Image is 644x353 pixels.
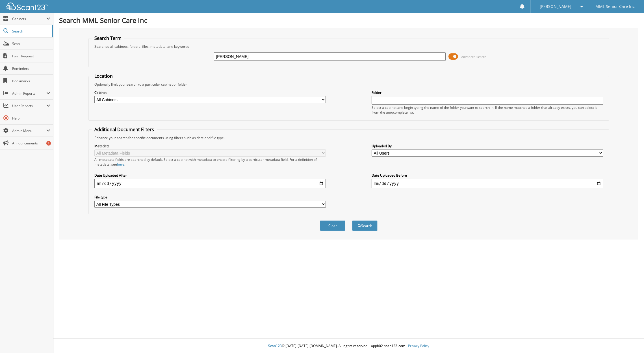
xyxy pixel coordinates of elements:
[12,41,50,46] span: Scan
[94,195,326,200] label: File type
[94,157,326,167] div: All metadata fields are searched by default. Select a cabinet with metadata to enable filtering b...
[461,55,486,59] span: Advanced Search
[94,173,326,178] label: Date Uploaded After
[46,141,51,146] div: 1
[92,73,116,79] legend: Location
[12,141,50,146] span: Announcements
[595,5,635,8] span: MML Senior Care Inc
[92,35,124,41] legend: Search Term
[117,162,124,167] a: here
[12,16,46,21] span: Cabinets
[12,103,46,108] span: User Reports
[12,66,50,71] span: Reminders
[92,135,606,140] div: Enhance your search for specific documents using filters such as date and file type.
[540,5,571,8] span: [PERSON_NAME]
[53,339,644,353] div: © [DATE]-[DATE] [DOMAIN_NAME]. All rights reserved | appb02-scan123-com |
[12,79,50,83] span: Bookmarks
[92,82,606,87] div: Optionally limit your search to a particular cabinet or folder
[12,128,46,133] span: Admin Menu
[12,116,50,121] span: Help
[352,220,378,231] button: Search
[6,3,48,10] img: scan123-logo-white.svg
[92,44,606,49] div: Searches all cabinets, folders, files, metadata, and keywords
[372,90,603,95] label: Folder
[408,343,429,348] a: Privacy Policy
[12,91,46,96] span: Admin Reports
[268,343,282,348] span: Scan123
[94,90,326,95] label: Cabinet
[94,144,326,148] label: Metadata
[372,179,603,188] input: end
[372,105,603,115] div: Select a cabinet and begin typing the name of the folder you want to search in. If the name match...
[12,54,50,59] span: Form Request
[372,173,603,178] label: Date Uploaded Before
[372,144,603,148] label: Uploaded By
[12,29,49,34] span: Search
[92,126,157,133] legend: Additional Document Filters
[59,16,638,25] h1: Search MML Senior Care Inc
[320,220,345,231] button: Clear
[94,179,326,188] input: start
